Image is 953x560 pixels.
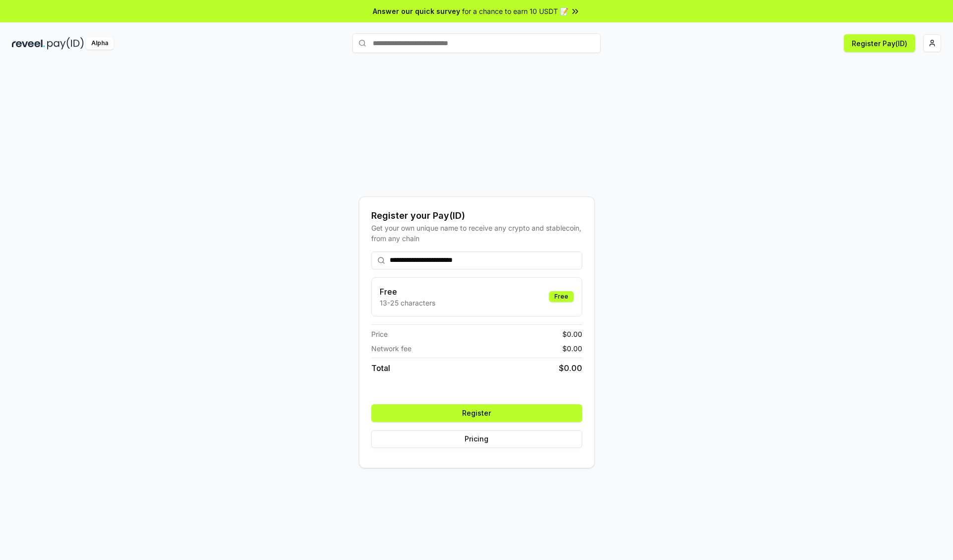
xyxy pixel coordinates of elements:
[559,362,582,374] span: $ 0.00
[371,343,411,354] span: Network fee
[549,291,574,302] div: Free
[371,223,582,244] div: Get your own unique name to receive any crypto and stablecoin, from any chain
[844,34,915,52] button: Register Pay(ID)
[371,209,582,223] div: Register your Pay(ID)
[380,298,435,308] p: 13-25 characters
[371,404,582,422] button: Register
[562,343,582,354] span: $ 0.00
[373,6,460,16] span: Answer our quick survey
[12,37,45,50] img: reveel_dark
[380,286,435,298] h3: Free
[371,362,390,374] span: Total
[47,37,84,50] img: pay_id
[371,329,388,339] span: Price
[562,329,582,339] span: $ 0.00
[462,6,568,16] span: for a chance to earn 10 USDT 📝
[86,37,114,50] div: Alpha
[371,430,582,448] button: Pricing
